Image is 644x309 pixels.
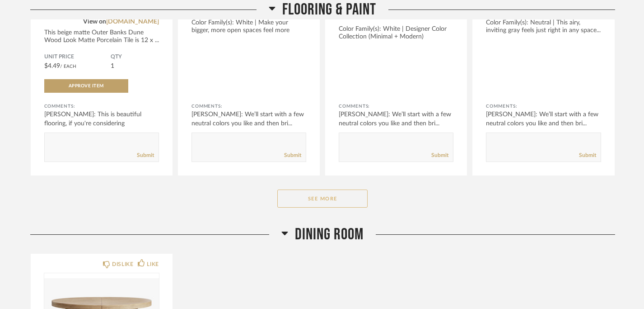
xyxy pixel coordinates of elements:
[111,63,114,69] span: 1
[111,53,159,61] span: QTY
[44,29,159,44] div: This beige matte Outer Banks Dune Wood Look Matte Porcelain Tile is 12 x ...
[44,110,159,137] div: [PERSON_NAME]: This is beautiful flooring, if you're considering [PERSON_NAME]...
[44,79,128,93] button: Approve Item
[83,19,106,25] span: View on
[486,102,601,111] div: Comments:
[579,152,596,159] a: Submit
[431,152,448,159] a: Submit
[191,19,306,42] div: Color Family(s): White | Make your bigger, more open spaces feel more inviting wit...
[112,260,133,269] div: DISLIKE
[44,102,159,111] div: Comments:
[60,64,76,69] span: / Each
[486,110,601,128] div: [PERSON_NAME]: We’ll start with a few neutral colors you like and then bri...
[339,102,453,111] div: Comments:
[137,152,154,159] a: Submit
[339,25,453,41] div: Color Family(s): White | Designer Color Collection (Minimal + Modern)
[486,19,601,34] div: Color Family(s): Neutral | This airy, inviting gray feels just right in any space...
[147,260,159,269] div: LIKE
[284,152,301,159] a: Submit
[339,110,453,128] div: [PERSON_NAME]: We’ll start with a few neutral colors you like and then bri...
[191,102,306,111] div: Comments:
[69,84,104,88] span: Approve Item
[277,190,368,208] button: See More
[44,63,60,69] span: $4.49
[44,53,111,61] span: Unit Price
[106,19,159,25] a: [DOMAIN_NAME]
[295,225,364,244] span: Dining Room
[191,110,306,128] div: [PERSON_NAME]: We’ll start with a few neutral colors you like and then bri...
